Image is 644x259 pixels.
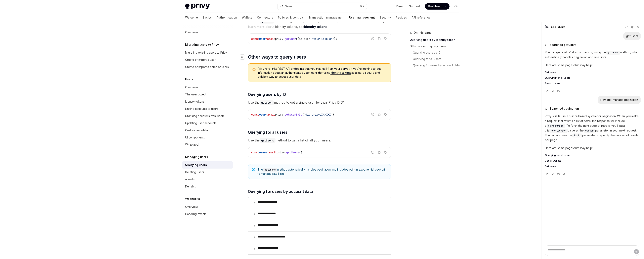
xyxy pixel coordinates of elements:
[203,13,212,22] a: Basics
[182,49,233,56] a: Migrating existing users to Privy
[396,4,404,8] a: Demo
[309,13,344,22] a: Transaction management
[242,13,252,22] a: Wallets
[185,170,204,175] div: Deleting users
[550,172,555,176] button: Vote that response was not good
[410,56,462,62] a: Querying for all users
[182,105,233,112] a: Linking accounts to users
[275,113,283,116] span: privy
[182,56,233,63] a: Create or import a user
[376,36,382,41] button: Copy the contents from the code block
[410,49,462,56] a: Querying users by ID
[396,13,407,22] a: Recipes
[425,3,450,10] a: Dashboard
[410,43,462,49] a: Other ways to query users
[414,30,432,35] span: On this page
[259,37,266,41] span: user
[182,134,233,141] a: UI components
[185,177,195,182] div: Allowlist
[634,249,639,254] button: Send message
[185,142,199,147] div: Whitelabel
[370,36,375,41] button: Report incorrect code
[370,112,375,117] button: Report incorrect code
[185,4,210,9] img: light logo
[285,151,286,154] span: .
[182,63,233,71] a: Create or import a batch of users
[548,124,563,128] span: next_cursor
[545,165,641,168] a: Get users
[410,62,462,69] a: Querying for users by account data
[545,159,561,162] span: Get all wallets
[251,37,259,41] span: const
[410,37,462,43] a: Querying users by identity token
[380,13,391,22] a: Security
[258,67,387,79] span: Privy rate limits REST API endpoints that you may call from your server. If you’re looking to get...
[185,99,204,104] div: Identity tokens
[252,168,255,171] svg: Note
[285,37,296,41] span: getUser
[182,120,233,127] a: Updating user accounts
[182,141,233,148] a: Whitelabel
[277,151,285,154] span: privy
[600,98,638,102] div: How do I manage pagination
[182,169,233,176] a: Deleting users
[376,150,382,155] button: Copy the contents from the code block
[550,25,565,29] span: Assistant
[185,85,198,90] div: Overview
[185,77,193,82] h5: Users
[182,29,233,36] a: Overview
[248,137,391,143] span: Use the method to get a list of all your users:
[182,91,233,98] a: The user object
[302,113,304,116] span: (
[185,121,216,126] div: Updating user accounts
[286,151,299,154] span: getUsers
[304,113,332,116] span: 'did:privy:XXXXXX'
[383,150,388,155] button: Ask AI
[263,168,277,172] code: getUsers
[545,245,639,256] textarea: Ask a question...
[285,4,296,9] div: Search...
[574,134,581,137] span: limit
[185,128,208,133] div: Custom metadata
[545,82,641,85] a: Search users
[409,4,420,8] a: Support
[266,37,267,41] span: =
[383,112,388,117] button: Ask AI
[182,84,233,91] a: Overview
[332,113,336,116] span: );
[283,37,285,41] span: .
[185,163,207,167] div: Querying users
[585,129,594,132] span: cursor
[217,13,237,22] a: Authentication
[182,210,233,218] a: Handling events
[428,4,443,8] span: Dashboard
[182,183,233,190] a: Denylist
[185,30,198,35] div: Overview
[545,50,641,60] p: You can get a list of all your users by using the method, which automatically handles pagination ...
[182,127,233,134] a: Custom metadata
[182,112,233,120] a: Unlinking accounts from users
[266,113,267,116] span: =
[252,67,256,71] svg: Warning
[248,92,286,97] span: Querying users by ID
[545,71,556,74] span: Get users
[550,107,579,111] span: Searched pagination
[626,34,638,38] div: getUsers
[275,37,283,41] span: privy
[185,135,205,140] div: UI components
[185,184,195,189] div: Denylist
[383,36,388,41] button: Ask AI
[545,165,556,168] span: Get users
[267,113,275,116] span: await
[545,43,641,47] button: Searched getUsers
[545,76,641,79] a: Querying for all users
[412,13,431,22] a: API reference
[260,138,276,143] code: getUsers
[453,3,459,10] button: Toggle dark mode
[248,189,313,194] span: Querying for users by account data
[182,98,233,105] a: Identity tokens
[283,113,285,116] span: .
[562,172,566,176] button: Reload last chat
[349,13,375,22] a: User management
[185,50,227,55] div: Migrating existing users to Privy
